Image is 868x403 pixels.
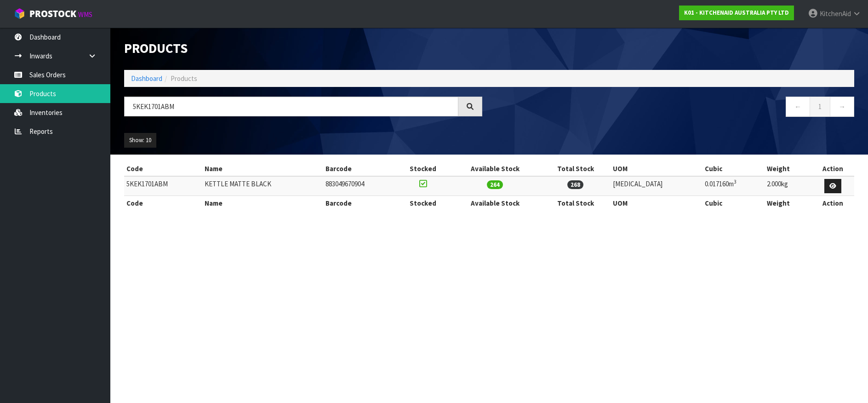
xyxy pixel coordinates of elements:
sup: 3 [734,178,737,185]
a: → [830,97,854,116]
th: Stocked [397,161,450,176]
nav: Page navigation [496,97,854,119]
strong: K01 - KITCHENAID AUSTRALIA PTY LTD [684,9,789,17]
th: Weight [765,161,811,176]
small: WMS [78,10,92,19]
td: 2.000kg [765,176,811,196]
th: UOM [611,161,702,176]
th: Name [202,161,323,176]
td: 5KEK1701ABM [124,176,202,196]
th: Cubic [702,161,764,176]
span: 268 [567,180,583,189]
span: Products [171,74,197,83]
th: Stocked [397,196,450,211]
h1: Products [124,41,482,56]
a: 1 [810,97,830,116]
span: 264 [487,180,503,189]
th: Weight [765,196,811,211]
th: Name [202,196,323,211]
th: Barcode [323,161,397,176]
th: Available Stock [450,161,540,176]
td: KETTLE MATTE BLACK [202,176,323,196]
th: Total Stock [540,196,611,211]
input: Search products [124,97,458,116]
td: 883049670904 [323,176,397,196]
a: ← [786,97,810,116]
th: Available Stock [450,196,540,211]
th: UOM [611,196,702,211]
th: Cubic [702,196,764,211]
span: KitchenAid [820,9,851,18]
th: Code [124,161,202,176]
th: Barcode [323,196,397,211]
th: Action [811,196,854,211]
button: Show: 10 [124,133,156,148]
th: Code [124,196,202,211]
span: ProStock [29,8,76,20]
th: Action [811,161,854,176]
img: cube-alt.png [14,8,25,19]
th: Total Stock [540,161,611,176]
td: [MEDICAL_DATA] [611,176,702,196]
a: Dashboard [131,74,162,83]
td: 0.017160m [702,176,764,196]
